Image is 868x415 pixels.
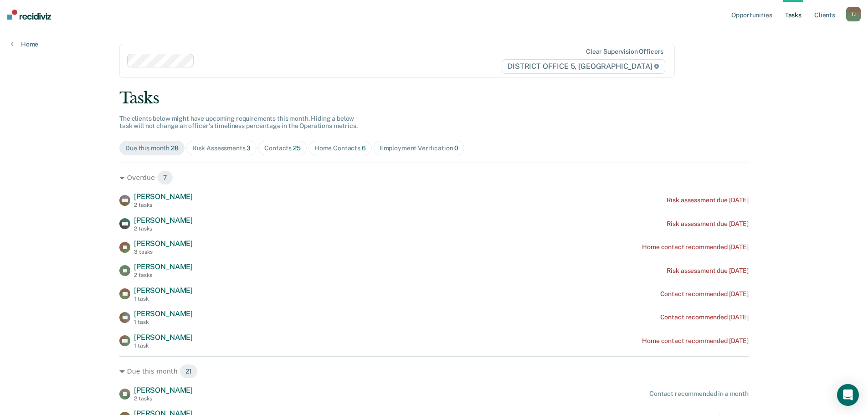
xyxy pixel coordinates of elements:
div: Risk assessment due [DATE] [667,220,749,228]
div: Overdue 7 [119,170,749,185]
span: [PERSON_NAME] [134,286,193,295]
div: 2 tasks [134,225,193,232]
div: 1 task [134,343,193,349]
div: Home Contacts [314,144,366,152]
div: 1 task [134,319,193,325]
a: Home [11,40,38,48]
span: 3 [247,144,251,152]
span: [PERSON_NAME] [134,262,193,271]
div: Risk assessment due [DATE] [667,196,749,204]
span: 25 [293,144,301,152]
div: Risk Assessments [192,144,251,152]
span: [PERSON_NAME] [134,309,193,318]
span: [PERSON_NAME] [134,386,193,395]
div: T J [846,7,861,21]
span: 6 [362,144,366,152]
span: [PERSON_NAME] [134,239,193,248]
span: 28 [171,144,179,152]
div: Due this month 21 [119,364,749,379]
div: Contact recommended [DATE] [660,290,749,298]
span: [PERSON_NAME] [134,333,193,342]
span: The clients below might have upcoming requirements this month. Hiding a below task will not chang... [119,115,358,130]
div: 2 tasks [134,395,193,402]
div: Clear supervision officers [586,48,663,56]
span: [PERSON_NAME] [134,192,193,201]
div: Due this month [125,144,179,152]
div: Open Intercom Messenger [837,384,859,406]
div: Employment Verification [380,144,459,152]
div: Contacts [264,144,301,152]
button: TJ [846,7,861,21]
div: Risk assessment due [DATE] [667,267,749,275]
div: 2 tasks [134,202,193,208]
div: Home contact recommended [DATE] [642,243,749,251]
span: 7 [157,170,173,185]
div: Contact recommended [DATE] [660,313,749,321]
div: Home contact recommended [DATE] [642,337,749,345]
span: 0 [454,144,458,152]
span: [PERSON_NAME] [134,216,193,225]
span: DISTRICT OFFICE 5, [GEOGRAPHIC_DATA] [502,59,665,74]
div: 3 tasks [134,249,193,255]
div: Contact recommended in a month [649,390,749,398]
div: 2 tasks [134,272,193,278]
div: Tasks [119,89,749,108]
span: 21 [180,364,198,379]
div: 1 task [134,296,193,302]
img: Recidiviz [7,10,51,20]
